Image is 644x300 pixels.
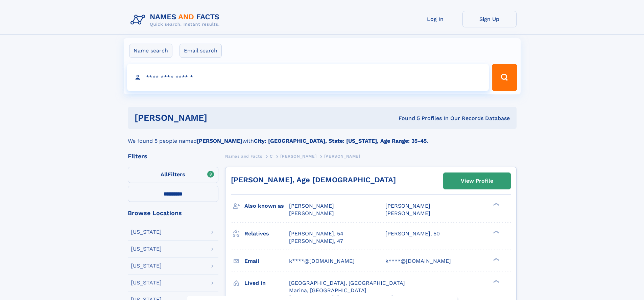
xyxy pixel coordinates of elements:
[244,228,289,239] h3: Relatives
[128,153,218,159] div: Filters
[408,11,462,27] a: Log In
[128,129,517,145] div: We found 5 people named with .
[128,11,225,29] img: Logo Names and Facts
[131,246,162,252] div: [US_STATE]
[462,11,517,27] a: Sign Up
[492,257,500,261] div: ❯
[129,44,172,58] label: Name search
[492,279,500,283] div: ❯
[197,138,242,144] b: [PERSON_NAME]
[303,115,510,122] div: Found 5 Profiles In Our Records Database
[280,154,316,159] span: [PERSON_NAME]
[492,64,517,91] button: Search Button
[289,287,366,294] span: Marina, [GEOGRAPHIC_DATA]
[131,229,162,235] div: [US_STATE]
[385,210,430,216] span: [PERSON_NAME]
[244,200,289,212] h3: Also known as
[225,152,262,160] a: Names and Facts
[324,154,360,159] span: [PERSON_NAME]
[135,114,303,122] h1: [PERSON_NAME]
[244,277,289,289] h3: Lived in
[289,230,343,237] a: [PERSON_NAME], 54
[461,173,493,189] div: View Profile
[128,167,218,183] label: Filters
[289,237,343,245] a: [PERSON_NAME], 47
[270,154,273,159] span: C
[280,152,316,160] a: [PERSON_NAME]
[492,202,500,207] div: ❯
[231,176,396,184] a: [PERSON_NAME], Age [DEMOGRAPHIC_DATA]
[289,280,405,286] span: [GEOGRAPHIC_DATA], [GEOGRAPHIC_DATA]
[270,152,273,160] a: C
[492,230,500,234] div: ❯
[161,171,168,178] span: All
[128,210,218,216] div: Browse Locations
[385,203,430,209] span: [PERSON_NAME]
[127,64,489,91] input: search input
[254,138,427,144] b: City: [GEOGRAPHIC_DATA], State: [US_STATE], Age Range: 35-45
[385,230,440,237] a: [PERSON_NAME], 50
[131,263,162,269] div: [US_STATE]
[444,173,510,189] a: View Profile
[244,255,289,267] h3: Email
[289,203,334,209] span: [PERSON_NAME]
[289,210,334,216] span: [PERSON_NAME]
[131,280,162,285] div: [US_STATE]
[180,44,222,58] label: Email search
